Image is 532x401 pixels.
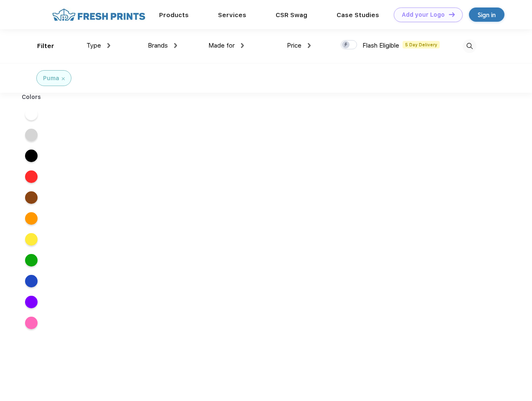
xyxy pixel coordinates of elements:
[402,11,445,18] div: Add your Logo
[148,42,168,49] span: Brands
[469,8,504,22] a: Sign in
[107,43,110,48] img: dropdown.png
[43,74,59,83] div: Puma
[62,77,65,80] img: filter_cancel.svg
[403,41,440,48] span: 5 Day Delivery
[50,8,148,22] img: fo%20logo%202.webp
[241,43,244,48] img: dropdown.png
[308,43,311,48] img: dropdown.png
[208,42,235,49] span: Made for
[15,93,48,102] div: Colors
[86,42,101,49] span: Type
[463,39,476,53] img: desktop_search.svg
[478,10,496,20] div: Sign in
[159,11,189,19] a: Products
[37,41,54,51] div: Filter
[287,42,301,49] span: Price
[449,12,455,17] img: DT
[362,42,399,49] span: Flash Eligible
[174,43,177,48] img: dropdown.png
[276,11,307,19] a: CSR Swag
[218,11,246,19] a: Services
